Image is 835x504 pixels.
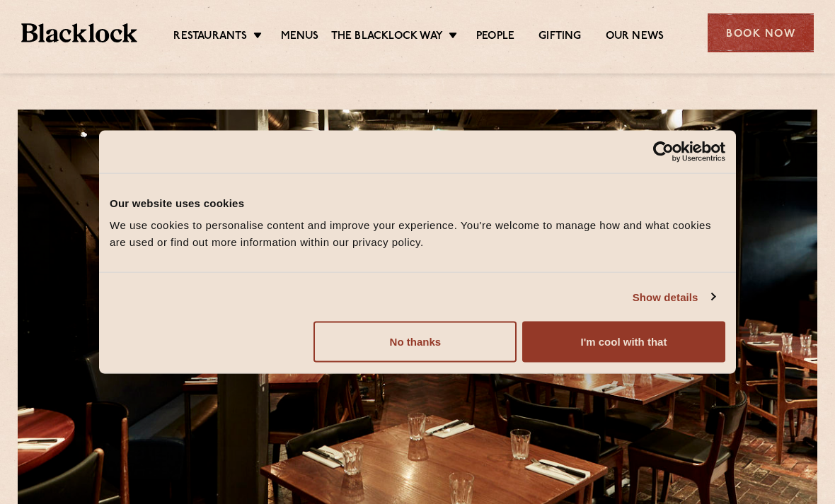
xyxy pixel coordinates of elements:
a: Our News [606,30,664,44]
a: Menus [281,30,319,44]
a: Show details [633,288,715,305]
a: Restaurants [173,30,247,44]
div: We use cookies to personalise content and improve your experience. You're welcome to manage how a... [110,217,725,251]
a: People [476,30,514,44]
div: Our website uses cookies [110,194,725,211]
a: Usercentrics Cookiebot - opens in a new window [601,141,725,162]
button: I'm cool with that [522,322,725,363]
img: BL_Textured_Logo-footer-cropped.svg [21,23,137,43]
button: No thanks [313,322,517,363]
a: The Blacklock Way [331,30,443,44]
div: Book Now [708,13,814,52]
a: Gifting [539,30,581,44]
